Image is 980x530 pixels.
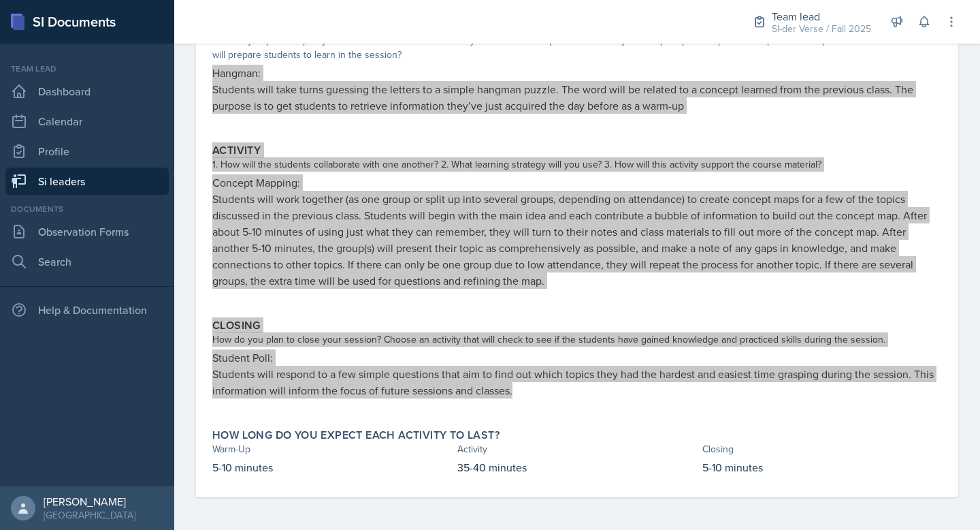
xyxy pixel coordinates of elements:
[5,203,169,215] div: Documents
[5,218,169,245] a: Observation Forms
[702,459,942,476] p: 5-10 minutes
[702,442,942,456] div: Closing
[772,22,871,36] div: SI-der Verse / Fall 2025
[212,33,942,62] div: How do you plan to open your session? What icebreaker will you facilitate to help build community...
[212,157,942,172] div: 1. How will the students collaborate with one another? 2. What learning strategy will you use? 3....
[212,428,500,442] label: How long do you expect each activity to last?
[212,366,942,399] p: Students will respond to a few simple questions that aim to find out which topics they had the ha...
[5,63,169,75] div: Team lead
[212,442,452,456] div: Warm-Up
[5,296,169,324] div: Help & Documentation
[212,349,942,366] p: Student Poll:
[5,168,169,195] a: Si leaders
[44,495,135,508] div: [PERSON_NAME]
[212,459,452,476] p: 5-10 minutes
[212,144,261,157] label: Activity
[212,174,942,191] p: Concept Mapping:
[772,8,871,25] div: Team lead
[44,508,135,522] div: [GEOGRAPHIC_DATA]
[457,459,697,476] p: 35-40 minutes
[212,319,261,332] label: Closing
[212,191,942,289] p: Students will work together (as one group or split up into several groups, depending on attendanc...
[5,138,169,165] a: Profile
[212,332,942,347] div: How do you plan to close your session? Choose an activity that will check to see if the students ...
[212,81,942,114] p: Students will take turns guessing the letters to a simple hangman puzzle. The word will be relate...
[5,248,169,275] a: Search
[5,78,169,105] a: Dashboard
[457,442,697,456] div: Activity
[5,108,169,135] a: Calendar
[212,65,942,81] p: Hangman:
